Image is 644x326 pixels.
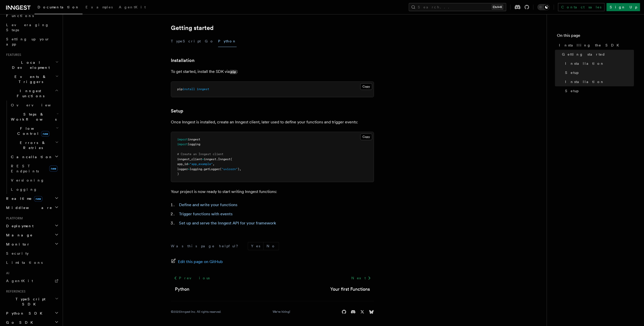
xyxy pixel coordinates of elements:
[205,36,214,47] button: Go
[565,79,604,84] span: Installation
[559,43,622,48] span: Installing the SDK
[348,273,374,283] a: Next
[202,157,204,161] span: =
[179,211,233,216] a: Trigger functions with events
[177,142,188,146] span: import
[9,126,56,136] span: Flow Control
[4,309,60,318] button: Python SDK
[177,138,188,141] span: import
[82,2,116,14] a: Examples
[6,251,29,255] span: Security
[179,202,237,207] a: Define and write your functions
[563,68,634,77] a: Setup
[41,131,49,137] span: new
[330,286,370,293] a: Your first Functions
[171,310,221,314] div: © 2025 Inngest Inc. All rights reserved.
[4,242,30,247] span: Monitor
[220,167,222,171] span: (
[563,86,634,95] a: Setup
[179,221,276,225] a: Set up and serve the Inngest API for your framework
[537,4,550,10] button: Toggle dark mode
[4,74,55,84] span: Events & Triggers
[9,154,53,159] span: Cancellation
[4,320,36,325] span: Go SDK
[177,157,202,161] span: inngest_client
[565,61,604,66] span: Installation
[4,60,55,70] span: Local Development
[171,258,223,265] a: Edit this page on GitHub
[177,152,223,156] span: # Create an Inngest client
[9,124,60,138] button: Flow Controlnew
[4,203,60,212] button: Middleware
[4,223,34,229] span: Deployment
[4,101,60,194] div: Inngest Functions
[4,196,42,201] span: Realtime
[562,52,605,57] span: Getting started
[238,167,241,171] span: ),
[6,23,49,32] span: Leveraging Steps
[606,3,640,11] a: Sign Up
[557,41,634,50] a: Installing the SDK
[4,221,60,231] button: Deployment
[4,194,60,203] button: Realtimenew
[360,134,372,140] button: Copy
[4,231,60,240] button: Manage
[11,178,44,182] span: Versioning
[188,142,200,146] span: logging
[4,276,60,285] a: AgentKit
[177,172,179,176] span: )
[35,2,82,14] a: Documentation
[204,157,216,161] span: inngest
[4,233,33,238] span: Manage
[183,87,195,91] span: install
[409,3,506,11] button: Search...Ctrl+K
[171,243,242,249] p: Was this page helpful?
[230,70,237,74] code: pip
[177,87,183,91] span: pip
[9,112,57,122] span: Steps & Workflows
[218,36,237,47] button: Python
[171,36,201,47] button: TypeScript
[171,107,183,115] a: Setup
[6,37,50,46] span: Setting up your app
[4,271,9,275] span: AI
[565,88,579,93] span: Setup
[86,5,113,9] span: Examples
[9,176,60,185] a: Versioning
[175,286,189,293] a: Python
[9,138,60,152] button: Errors & Retries
[560,50,634,59] a: Getting started
[49,166,58,172] span: new
[360,83,372,90] button: Copy
[116,2,149,14] a: AgentKit
[4,289,25,294] span: References
[9,110,60,124] button: Steps & Workflows
[4,35,60,49] a: Setting up your app
[4,88,55,99] span: Inngest Functions
[213,162,214,166] span: ,
[11,103,63,107] span: Overview
[204,167,220,171] span: getLogger
[177,162,188,166] span: app_id
[4,311,45,316] span: Python SDK
[248,242,263,250] button: Yes
[190,167,204,171] span: logging.
[4,258,60,267] a: Limitations
[492,5,503,10] kbd: Ctrl+K
[230,157,232,161] span: (
[222,167,238,171] span: "uvicorn"
[171,273,213,283] a: Previous
[4,240,60,249] button: Monitor
[4,205,52,210] span: Middleware
[4,297,55,307] span: TypeScript SDK
[6,260,43,265] span: Limitations
[188,162,190,166] span: =
[9,152,60,161] button: Cancellation
[9,101,60,110] a: Overview
[9,161,60,176] a: REST Endpointsnew
[4,20,60,35] a: Leveraging Steps
[171,57,194,64] a: Installation
[557,32,634,41] h4: On this page
[4,249,60,258] a: Security
[171,119,374,126] p: Once Inngest is installed, create an Inngest client, later used to define your functions and trig...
